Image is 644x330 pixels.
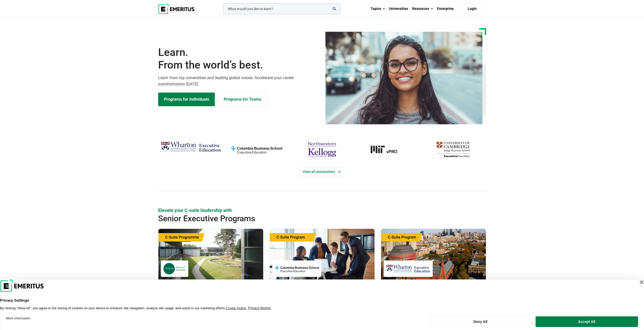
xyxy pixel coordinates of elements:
a: View Universities [298,167,346,177]
a: Leadership Course by INSEAD Executive Education - October 14, 2025 INSEAD Executive Education INS... [158,229,263,311]
img: Global C-Suite Program | Online Leadership Course [381,229,486,279]
h1: Learn. [158,46,319,72]
a: MIT-xPRO [357,140,418,159]
img: columbia-business-school [226,140,287,159]
a: Leadership Course by Wharton Executive Education - December 17, 2025 Wharton Executive Education ... [381,229,486,311]
p: Elevate your C-suite leadership with [158,207,486,213]
a: Explore for Business [218,93,267,106]
p: Learn from top universities and leading global voices. Accelerate your career transformation [DATE]. [158,75,319,87]
span: From the world’s best. [158,59,319,71]
img: INSEAD Executive Education [163,263,186,274]
h2: Senior Executive Programs [158,213,453,224]
img: northwestern-kellogg [292,140,352,159]
img: Wharton Executive Education [161,140,221,155]
a: Login [458,4,486,14]
img: MIT xPRO [357,140,418,159]
a: Explore Programs [158,93,215,106]
img: cambridge-judge-business-school [423,140,483,159]
img: Chief Financial Officer Program | Online Finance Course [270,229,375,279]
a: Finance Course by Columbia Business School Executive Education - December 8, 2025 Columbia Busine... [270,229,375,311]
img: Learn from the world's best [325,32,483,124]
img: Wharton Executive Education [386,263,430,274]
input: woocommerce-product-search-field-0 [223,4,340,14]
img: Columbia Business School Executive Education [275,263,319,274]
img: Chief Strategy Officer (CSO) Programme | Online Leadership Course [158,229,263,279]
